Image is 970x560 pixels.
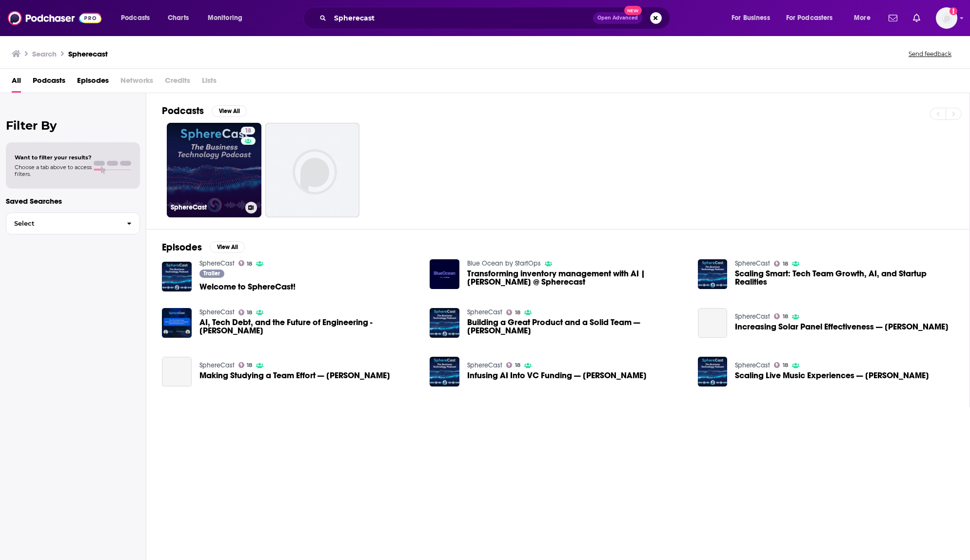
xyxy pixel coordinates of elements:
img: Welcome to SphereCast! [162,262,192,291]
span: Transforming inventory management with AI | [PERSON_NAME] @ Spherecast [467,270,686,286]
button: open menu [201,10,255,26]
button: Open AdvancedNew [593,12,642,24]
button: View All [210,241,245,253]
img: Scaling Live Music Experiences — Yuli Levtov [698,357,728,386]
button: open menu [725,10,782,26]
span: AI, Tech Debt, and the Future of Engineering - [PERSON_NAME] [199,318,418,335]
button: Show profile menu [936,7,957,29]
span: Charts [168,11,189,25]
a: SphereCast [735,312,770,321]
a: Episodes [77,73,109,93]
button: open menu [847,10,883,26]
span: 18 [515,363,520,367]
span: 18 [247,310,252,315]
img: User Profile [936,7,957,29]
span: Credits [165,73,190,93]
span: Lists [202,73,217,93]
a: Charts [161,10,195,26]
button: Select [6,212,140,234]
span: Trailer [203,270,220,276]
a: 18 [774,362,788,368]
h3: Search [32,49,57,58]
span: More [854,11,871,25]
span: Making Studying a Team Effort — [PERSON_NAME] [199,371,390,380]
a: Scaling Live Music Experiences — Yuli Levtov [735,371,929,380]
a: 18SphereCast [167,123,261,217]
svg: Add a profile image [950,7,957,15]
a: Making Studying a Team Effort — Lucas Hild [162,357,192,386]
h2: Podcasts [162,105,204,117]
span: 18 [783,314,788,319]
span: Podcasts [121,11,150,25]
a: 18 [238,309,253,315]
img: Transforming inventory management with AI | Leon Hergert @ Spherecast [430,259,459,289]
span: Networks [120,73,153,93]
a: SphereCast [199,259,235,268]
a: Show notifications dropdown [885,10,901,26]
span: All [12,73,21,93]
span: Choose a tab above to access filters. [15,164,92,177]
a: SphereCast [199,361,235,369]
a: 18 [241,127,255,135]
a: Blue Ocean by StartOps [467,259,541,268]
span: 18 [783,262,788,266]
span: For Podcasters [786,11,833,25]
span: Scaling Live Music Experiences — [PERSON_NAME] [735,371,929,380]
h3: SphereCast [171,203,241,212]
span: Select [6,220,119,227]
p: Saved Searches [6,196,140,206]
a: Welcome to SphereCast! [199,283,296,291]
span: Building a Great Product and a Solid Team — [PERSON_NAME] [467,318,686,335]
img: Infusing AI Into VC Funding — Alex Balderstone [430,357,459,386]
a: EpisodesView All [162,241,245,253]
a: Transforming inventory management with AI | Leon Hergert @ Spherecast [467,270,686,286]
a: SphereCast [467,361,502,369]
span: 18 [247,363,252,367]
span: Monitoring [208,11,242,25]
span: 18 [247,262,252,266]
a: SphereCast [467,308,502,316]
a: SphereCast [199,308,235,316]
a: PodcastsView All [162,105,247,117]
a: SphereCast [735,259,770,268]
span: 18 [245,126,251,136]
span: Logged in as danikarchmer [936,7,957,29]
span: 18 [783,363,788,367]
h2: Filter By [6,118,140,133]
span: New [624,6,642,15]
a: 18 [238,362,253,368]
a: Building a Great Product and a Solid Team — Miruna Bicoli [467,318,686,335]
input: Search podcasts, credits, & more... [330,10,593,26]
img: Podchaser - Follow, Share and Rate Podcasts [8,9,101,27]
span: Podcasts [33,73,65,93]
a: 18 [238,260,253,266]
span: For Business [732,11,770,25]
h2: Episodes [162,241,202,253]
span: Increasing Solar Panel Effectiveness — [PERSON_NAME] [735,323,949,331]
img: AI, Tech Debt, and the Future of Engineering - Alex Ter-Zakhariants [162,308,192,338]
span: Infusing AI Into VC Funding — [PERSON_NAME] [467,371,647,380]
a: Building a Great Product and a Solid Team — Miruna Bicoli [430,308,459,338]
button: Send feedback [906,50,954,58]
a: Making Studying a Team Effort — Lucas Hild [199,371,390,380]
button: open menu [114,10,162,26]
span: 18 [515,310,520,315]
a: Scaling Smart: Tech Team Growth, AI, and Startup Realities [698,259,728,289]
a: 18 [774,313,788,319]
span: Want to filter your results? [15,154,92,161]
a: Scaling Smart: Tech Team Growth, AI, and Startup Realities [735,270,954,286]
span: Open Advanced [597,16,638,20]
a: SphereCast [735,361,770,369]
a: AI, Tech Debt, and the Future of Engineering - Alex Ter-Zakhariants [199,318,418,335]
a: Increasing Solar Panel Effectiveness — Ingmar Kruse [698,308,728,338]
a: 18 [506,362,520,368]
